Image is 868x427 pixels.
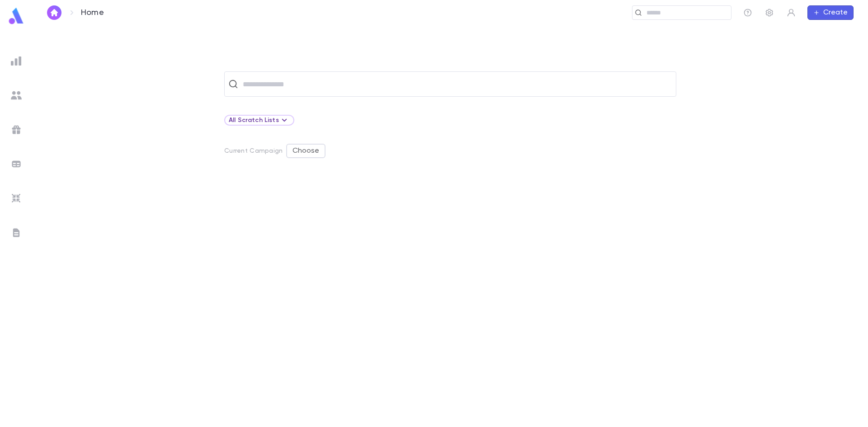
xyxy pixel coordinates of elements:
img: students_grey.60c7aba0da46da39d6d829b817ac14fc.svg [11,90,22,101]
img: campaigns_grey.99e729a5f7ee94e3726e6486bddda8f1.svg [11,124,22,135]
img: batches_grey.339ca447c9d9533ef1741baa751efc33.svg [11,159,22,169]
p: Current Campaign [224,147,283,155]
button: Create [807,5,854,20]
button: Choose [286,144,325,158]
img: reports_grey.c525e4749d1bce6a11f5fe2a8de1b229.svg [11,56,22,66]
img: letters_grey.7941b92b52307dd3b8a917253454ce1c.svg [11,227,22,238]
img: logo [7,7,25,25]
p: Home [81,8,104,18]
div: All Scratch Lists [229,115,290,126]
div: All Scratch Lists [224,115,294,126]
img: imports_grey.530a8a0e642e233f2baf0ef88e8c9fcb.svg [11,193,22,204]
img: home_white.a664292cf8c1dea59945f0da9f25487c.svg [49,9,60,16]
